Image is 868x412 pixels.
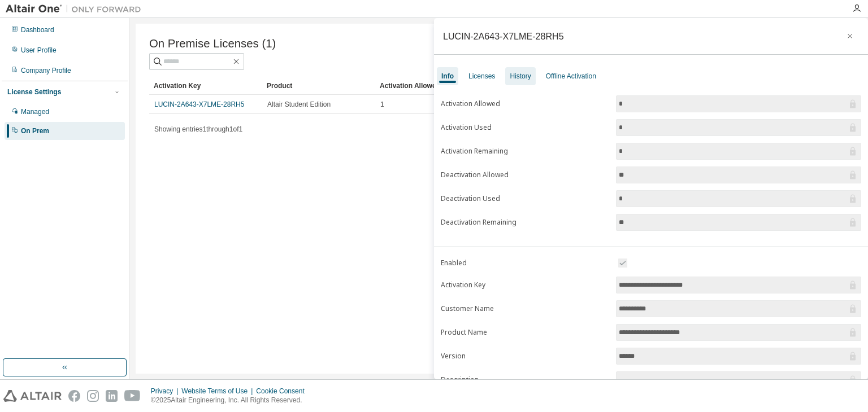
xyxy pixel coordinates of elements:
[149,37,276,50] span: On Premise Licenses (1)
[267,100,331,109] span: Altair Student Edition
[151,396,311,405] p: © 2025 Altair Engineering, Inc. All Rights Reserved.
[154,77,258,95] div: Activation Key
[267,77,371,95] div: Product
[441,72,454,81] div: Info
[441,99,609,108] label: Activation Allowed
[181,387,256,396] div: Website Terms of Use
[441,352,609,361] label: Version
[443,32,564,41] div: LUCIN-2A643-X7LME-28RH5
[441,375,609,384] label: Description
[380,77,484,95] div: Activation Allowed
[441,280,609,290] label: Activation Key
[441,170,609,179] label: Deactivation Allowed
[441,194,609,203] label: Deactivation Used
[106,390,118,402] img: linkedin.svg
[68,390,80,402] img: facebook.svg
[87,390,99,402] img: instagram.svg
[380,100,384,109] span: 1
[441,258,609,268] label: Enabled
[7,87,61,97] div: License Settings
[154,100,244,108] a: LUCIN-2A643-X7LME-28RH5
[151,387,181,396] div: Privacy
[6,3,147,15] img: Altair One
[3,390,62,402] img: altair_logo.svg
[154,125,242,133] span: Showing entries 1 through 1 of 1
[21,107,49,116] div: Managed
[441,123,609,132] label: Activation Used
[21,25,54,34] div: Dashboard
[441,147,609,156] label: Activation Remaining
[510,72,531,81] div: History
[441,218,609,227] label: Deactivation Remaining
[21,46,57,55] div: User Profile
[441,328,609,337] label: Product Name
[546,72,596,81] div: Offline Activation
[441,304,609,313] label: Customer Name
[21,126,49,135] div: On Prem
[21,66,71,75] div: Company Profile
[256,387,311,396] div: Cookie Consent
[124,390,141,402] img: youtube.svg
[468,72,495,81] div: Licenses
